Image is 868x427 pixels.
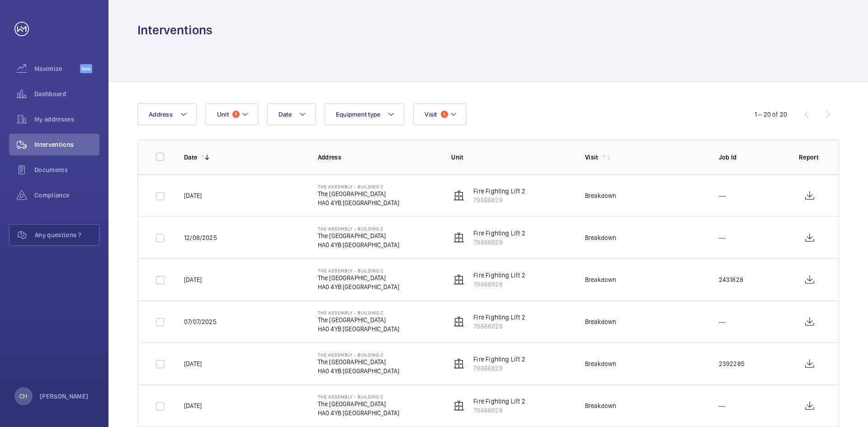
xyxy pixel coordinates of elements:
[318,273,400,282] p: The [GEOGRAPHIC_DATA]
[441,111,448,118] span: 1
[473,196,525,205] p: 79666828
[34,165,99,174] span: Documents
[318,408,400,418] p: HA0 4YB [GEOGRAPHIC_DATA]
[413,103,466,125] button: Visit1
[755,110,787,119] div: 1 – 20 of 20
[325,103,405,125] button: Equipment type
[473,322,525,331] p: 79666828
[318,357,400,366] p: The [GEOGRAPHIC_DATA]
[585,317,617,326] div: Breakdown
[336,111,381,118] span: Equipment type
[473,238,525,247] p: 79666828
[318,282,400,291] p: HA0 4YB [GEOGRAPHIC_DATA]
[585,153,599,162] p: Visit
[318,352,400,357] p: The Assembly - Building C
[149,111,173,118] span: Address
[318,226,400,231] p: The Assembly - Building C
[34,64,80,73] span: Maximize
[318,366,400,375] p: HA0 4YB [GEOGRAPHIC_DATA]
[473,271,525,280] p: Fire Fighting Lift 2
[453,232,464,243] img: elevator.svg
[719,317,726,326] p: ---
[34,140,99,149] span: Interventions
[318,310,400,315] p: The Assembly - Building C
[473,397,525,406] p: Fire Fighting Lift 2
[719,359,745,368] p: 2392285
[473,229,525,238] p: Fire Fighting Lift 2
[318,189,400,198] p: The [GEOGRAPHIC_DATA]
[184,317,217,326] p: 07/07/2025
[585,359,617,368] div: Breakdown
[184,275,202,284] p: [DATE]
[184,153,197,162] p: Date
[35,230,99,239] span: Any questions ?
[206,103,258,125] button: Unit1
[34,115,99,124] span: My addresses
[19,392,27,401] p: CH
[318,394,400,399] p: The Assembly - Building C
[585,401,617,410] div: Breakdown
[473,406,525,415] p: 79666828
[318,315,400,324] p: The [GEOGRAPHIC_DATA]
[453,274,464,285] img: elevator.svg
[318,184,400,189] p: The Assembly - Building C
[585,233,617,242] div: Breakdown
[473,280,525,289] p: 79666828
[80,64,92,73] span: Beta
[318,198,400,207] p: HA0 4YB [GEOGRAPHIC_DATA]
[318,240,400,249] p: HA0 4YB [GEOGRAPHIC_DATA]
[318,324,400,333] p: HA0 4YB [GEOGRAPHIC_DATA]
[453,316,464,327] img: elevator.svg
[719,275,743,284] p: 2431828
[232,111,240,118] span: 1
[473,364,525,373] p: 79666828
[34,89,99,99] span: Dashboard
[719,153,784,162] p: Job Id
[318,153,437,162] p: Address
[719,233,726,242] p: ---
[585,191,617,200] div: Breakdown
[34,191,99,200] span: Compliance
[451,153,571,162] p: Unit
[473,187,525,196] p: Fire Fighting Lift 2
[453,358,464,369] img: elevator.svg
[184,359,202,368] p: [DATE]
[318,268,400,273] p: The Assembly - Building C
[184,191,202,200] p: [DATE]
[318,399,400,408] p: The [GEOGRAPHIC_DATA]
[278,111,292,118] span: Date
[137,103,197,125] button: Address
[40,392,89,401] p: [PERSON_NAME]
[473,355,525,364] p: Fire Fighting Lift 2
[585,275,617,284] div: Breakdown
[453,400,464,411] img: elevator.svg
[184,401,202,410] p: [DATE]
[799,153,821,162] p: Report
[267,103,316,125] button: Date
[473,313,525,322] p: Fire Fighting Lift 2
[318,231,400,240] p: The [GEOGRAPHIC_DATA]
[719,191,726,200] p: ---
[425,111,437,118] span: Visit
[217,111,229,118] span: Unit
[184,233,217,242] p: 12/08/2025
[719,401,726,410] p: ---
[453,190,464,201] img: elevator.svg
[137,22,212,38] h1: Interventions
